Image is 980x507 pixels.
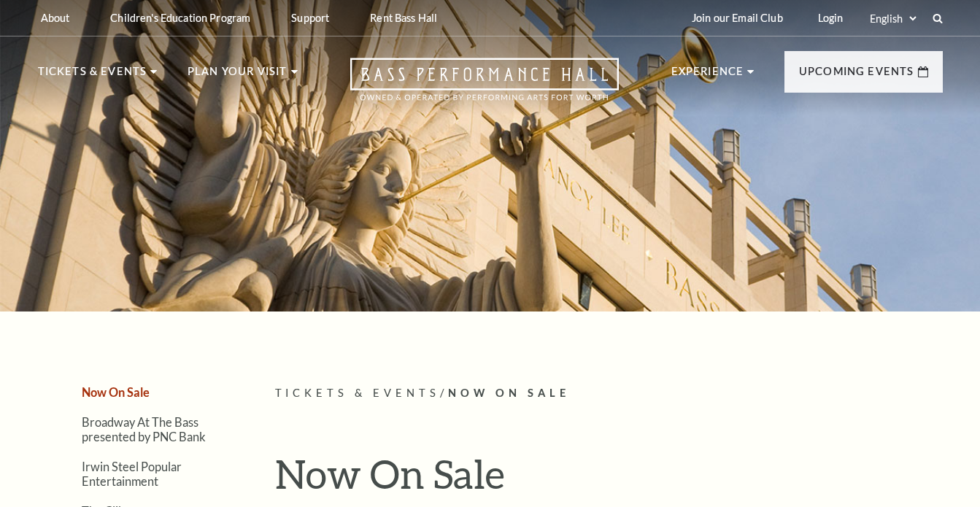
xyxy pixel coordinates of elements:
[110,12,250,24] p: Children's Education Program
[82,385,150,399] a: Now On Sale
[82,460,182,487] a: Irwin Steel Popular Entertainment
[291,12,329,24] p: Support
[188,63,288,89] p: Plan Your Visit
[275,384,943,403] p: /
[799,63,914,89] p: Upcoming Events
[448,387,570,399] span: Now On Sale
[82,415,206,443] a: Broadway At The Bass presented by PNC Bank
[275,387,441,399] span: Tickets & Events
[38,63,147,89] p: Tickets & Events
[370,12,437,24] p: Rent Bass Hall
[41,12,70,24] p: About
[867,12,919,26] select: Select:
[671,63,744,89] p: Experience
